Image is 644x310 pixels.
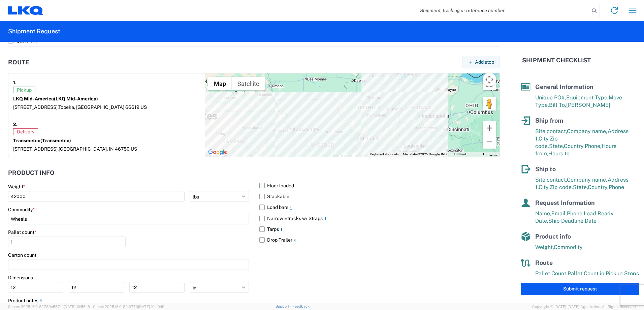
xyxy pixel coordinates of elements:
[535,244,554,250] span: Weight,
[138,305,164,309] span: [DATE] 10:40:19
[8,305,90,309] span: Server: 2025.16.0-82789e55714
[539,135,550,142] span: City,
[8,282,63,293] input: L
[567,210,584,217] span: Phone,
[588,184,609,190] span: Country,
[483,97,496,111] button: Drag Pegman onto the map to open Street View
[64,305,90,309] span: [DATE] 10:56:16
[259,180,500,191] label: Floor loaded
[208,77,232,90] button: Show street map
[13,120,18,128] strong: 2.
[573,184,588,190] span: State,
[8,169,55,176] h2: Product Info
[488,153,497,157] a: Terms
[567,128,608,134] span: Company name,
[483,73,496,86] button: Map camera controls
[13,138,71,143] strong: Transmetco
[8,207,35,213] label: Commodity
[535,199,595,206] span: Request Information
[58,104,147,110] span: Topeka, [GEOGRAPHIC_DATA] 66619 US
[548,150,570,157] span: Hours to
[566,94,609,101] span: Equipment Type,
[13,87,35,93] span: Pickup
[292,304,310,308] a: Feedback
[452,152,486,157] button: Map Scale: 100 km per 52 pixels
[521,283,639,295] button: Submit request
[59,146,137,152] span: [GEOGRAPHIC_DATA], IN 46750 US
[8,229,36,235] label: Pallet count
[259,224,500,235] label: Tarps
[551,210,567,217] span: Email,
[483,135,496,149] button: Zoom out
[539,184,550,190] span: City,
[13,128,38,135] span: Delivery
[549,143,564,149] span: State,
[535,117,563,124] span: Ship from
[232,77,265,90] button: Show satellite imagery
[13,78,17,87] strong: 1.
[535,270,639,284] span: Pallet Count in Pickup Stops equals Pallet Count in delivery stops
[535,177,567,183] span: Site contact,
[370,152,399,157] button: Keyboard shortcuts
[129,282,185,293] input: H
[415,4,589,17] input: Shipment, tracking or reference number
[550,184,573,190] span: Zip code,
[535,128,567,134] span: Site contact,
[206,148,229,157] img: Google
[8,59,29,66] h2: Route
[535,233,571,240] span: Product info
[549,102,566,108] span: Bill To,
[535,83,593,90] span: General Information
[535,210,551,217] span: Name,
[609,184,624,190] span: Phone
[8,298,44,304] label: Product notes
[8,252,36,258] label: Carton count
[93,305,164,309] span: Client: 2025.16.0-8fc0770
[462,56,500,68] button: Add stop
[54,96,98,101] span: (LKQ Mid-America)
[522,56,591,64] h2: Shipment Checklist
[585,143,602,149] span: Phone,
[483,121,496,135] button: Zoom in
[8,275,33,281] label: Dimensions
[535,94,566,101] span: Unique PO#,
[567,177,608,183] span: Company name,
[259,202,500,213] label: Load bars
[259,235,500,245] label: Drop Trailer
[259,213,500,224] label: Narrow Etracks w/ Straps
[13,104,58,110] span: [STREET_ADDRESS],
[13,146,59,152] span: [STREET_ADDRESS],
[548,218,597,224] span: Ship Deadline Date
[554,244,583,250] span: Commodity
[206,148,229,157] a: Open this area in Google Maps (opens a new window)
[259,191,500,202] label: Stackable
[40,138,71,143] span: (Transmetco)
[403,152,450,156] span: Map data ©2025 Google, INEGI
[564,143,585,149] span: Country,
[276,304,292,308] a: Support
[532,304,636,310] span: Copyright © [DATE]-[DATE] Agistix Inc., All Rights Reserved
[535,259,553,266] span: Route
[69,282,124,293] input: W
[475,59,494,65] span: Add stop
[535,270,568,277] span: Pallet Count,
[454,152,465,156] span: 100 km
[535,165,556,173] span: Ship to
[13,96,98,101] strong: LKQ Mid-America
[8,27,60,35] h2: Shipment Request
[566,102,610,108] span: [PERSON_NAME]
[8,184,25,190] label: Weight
